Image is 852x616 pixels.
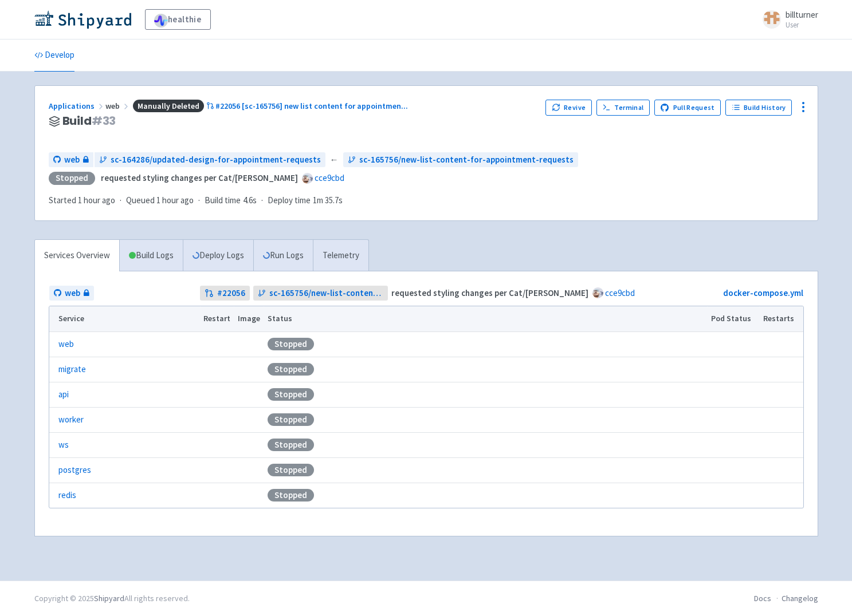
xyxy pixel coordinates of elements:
[49,152,93,168] a: web
[35,240,119,271] a: Services Overview
[105,101,131,111] span: web
[391,287,588,298] strong: requested styling changes per Cat/[PERSON_NAME]
[156,195,194,206] time: 1 hour ago
[268,194,311,207] span: Deploy time
[64,153,80,167] span: web
[754,593,771,603] a: Docs
[330,153,339,167] span: ←
[78,195,115,206] time: 1 hour ago
[243,194,257,207] span: 4.6s
[253,240,313,271] a: Run Logs
[95,152,325,168] a: sc-164286/updated-design-for-appointment-requests
[269,287,383,300] span: sc-165756/new-list-content-for-appointment-requests
[253,286,388,301] a: sc-165756/new-list-content-for-appointment-requests
[58,338,74,351] a: web
[215,101,408,111] span: #22056 [sc-165756] new list content for appointmen ...
[264,306,707,331] th: Status
[268,439,314,451] div: Stopped
[268,464,314,476] div: Stopped
[200,306,234,331] th: Restart
[359,153,574,167] span: sc-165756/new-list-content-for-appointment-requests
[131,101,410,111] a: Manually Deleted#22056 [sc-165756] new list content for appointmen...
[145,9,211,30] a: healthie
[183,240,253,271] a: Deploy Logs
[268,413,314,426] div: Stopped
[725,100,792,116] a: Build History
[58,413,84,427] a: worker
[313,194,343,207] span: 1m 35.7s
[343,152,578,168] a: sc-165756/new-list-content-for-appointment-requests
[120,240,183,271] a: Build Logs
[111,153,321,167] span: sc-164286/updated-design-for-appointment-requests
[49,172,95,185] div: Stopped
[654,100,721,116] a: Pull Request
[268,338,314,350] div: Stopped
[58,439,69,452] a: ws
[605,287,635,298] a: cce9cbd
[49,195,115,206] span: Started
[268,489,314,502] div: Stopped
[313,240,368,271] a: Telemetry
[200,286,250,301] a: #22056
[49,194,350,207] div: · · ·
[782,593,818,603] a: Changelog
[268,388,314,401] div: Stopped
[49,101,105,111] a: Applications
[34,40,74,72] a: Develop
[58,363,86,376] a: migrate
[759,306,803,331] th: Restarts
[786,9,818,20] span: billturner
[58,388,69,401] a: api
[62,114,116,128] span: Build
[126,195,194,206] span: Queued
[58,464,91,477] a: postgres
[545,100,591,116] button: Revive
[786,21,818,29] small: User
[49,306,200,331] th: Service
[234,306,264,331] th: Image
[34,10,131,29] img: Shipyard logo
[723,287,803,298] a: docker-compose.yml
[58,489,76,502] a: redis
[101,172,298,183] strong: requested styling changes per Cat/[PERSON_NAME]
[756,10,818,29] a: billturner User
[133,100,204,113] span: Manually Deleted
[49,286,94,301] a: web
[707,306,759,331] th: Pod Status
[596,100,650,116] a: Terminal
[315,172,344,183] a: cce9cbd
[65,287,80,300] span: web
[217,287,245,300] strong: # 22056
[94,593,124,603] a: Shipyard
[205,194,241,207] span: Build time
[92,113,116,129] span: # 33
[268,363,314,376] div: Stopped
[34,593,190,605] div: Copyright © 2025 All rights reserved.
